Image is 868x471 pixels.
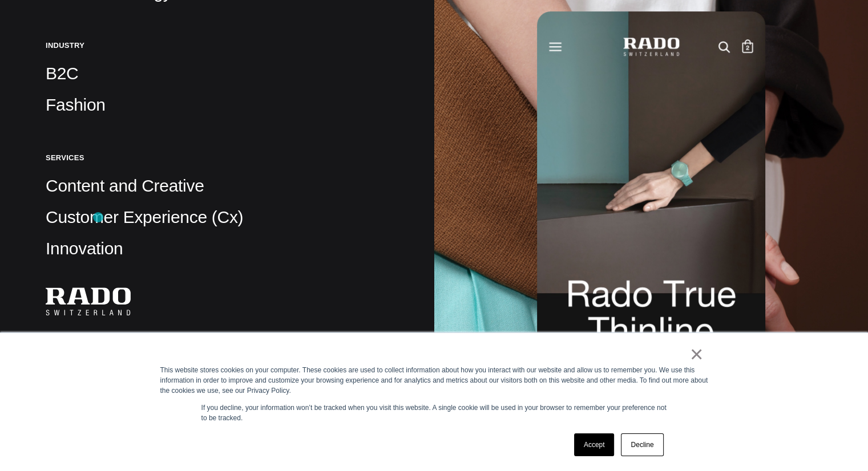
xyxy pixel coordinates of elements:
p: Content and Creative [46,174,389,197]
div: This website stores cookies on your computer. These cookies are used to collect information about... [160,365,708,396]
a: × [690,349,704,359]
h5: Industry [46,40,389,50]
p: Fashion [46,94,389,116]
p: If you decline, your information won’t be tracked when you visit this website. A single cookie wi... [201,403,667,423]
p: Innovation [46,237,389,260]
a: Accept [574,433,615,456]
a: Decline [621,433,663,456]
h5: Services [46,153,389,163]
p: B2C [46,62,389,85]
p: Customer Experience (Cx) [46,206,389,229]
